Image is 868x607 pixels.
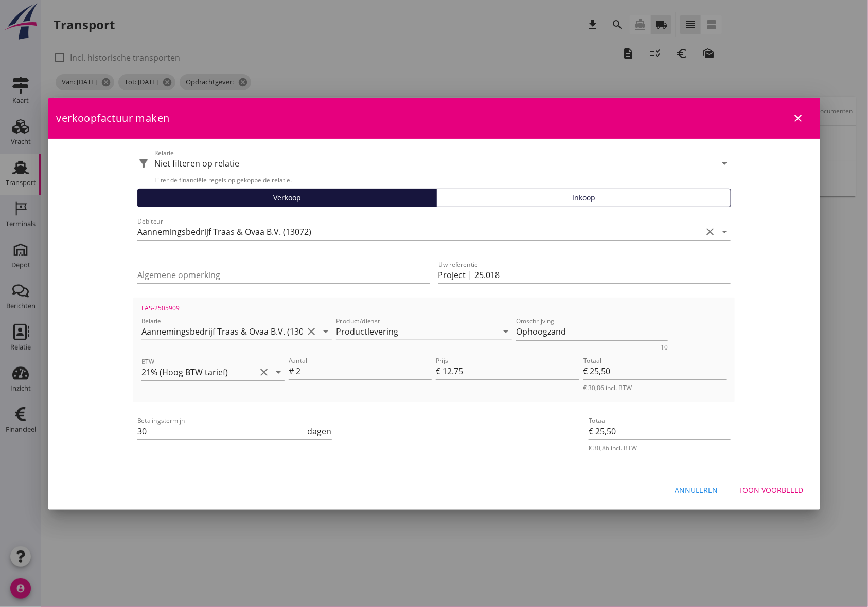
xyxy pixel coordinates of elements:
input: Betalingstermijn [137,423,306,439]
input: Product/dienst [336,323,498,340]
div: Annuleren [675,485,718,495]
span: Verkoop [273,192,301,203]
textarea: Omschrijving [516,323,668,340]
i: clear [258,366,270,378]
div: dagen [306,425,332,437]
div: 10 [661,344,668,351]
input: Totaal [583,363,727,379]
input: Debiteur [137,224,702,240]
input: Totaal [589,423,731,439]
div: # [289,365,296,377]
i: arrow_drop_down [272,366,285,378]
i: arrow_drop_down [718,226,731,238]
button: Verkoop [137,189,437,207]
input: Uw referentie [438,267,731,283]
i: clear [305,325,317,338]
div: € [436,365,442,377]
button: Toon voorbeeld [731,481,812,500]
div: Filter de financiële regels op gekoppelde relatie. [154,176,731,185]
div: Toon voorbeeld [739,485,804,495]
i: arrow_drop_down [500,325,512,338]
input: Relatie [141,323,303,340]
button: Inkoop [436,189,731,207]
div: € 30,86 incl. BTW [583,383,727,392]
button: Annuleren [667,481,727,500]
span: FAS-2505909 [141,304,180,312]
i: clear [704,226,716,238]
div: € 30,86 incl. BTW [589,444,731,452]
i: close [792,112,805,124]
input: Prijs [442,363,579,379]
div: Niet filteren op relatie [154,159,239,168]
span: Inkoop [572,192,595,203]
div: verkoopfactuur maken [48,98,820,139]
input: BTW [141,364,256,380]
i: arrow_drop_down [718,157,731,170]
input: Aantal [296,363,432,379]
i: filter_alt [137,157,150,170]
input: Algemene opmerking [137,267,430,283]
i: arrow_drop_down [320,325,332,338]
